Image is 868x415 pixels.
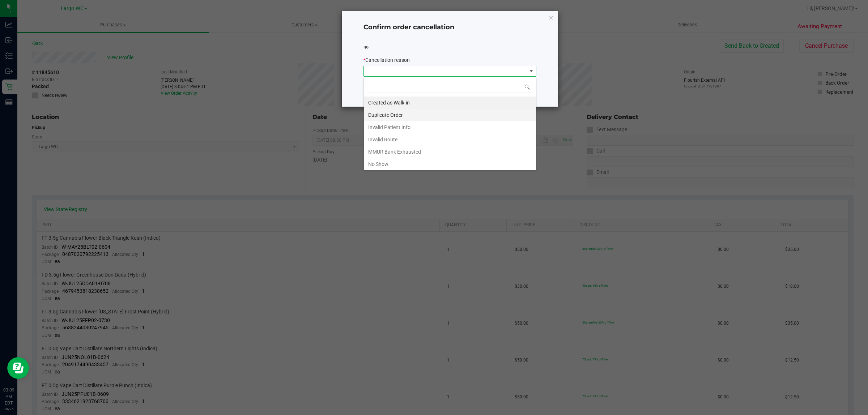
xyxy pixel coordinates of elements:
span: 99 [363,45,369,50]
span: Cancellation reason [365,57,410,63]
li: No Show [364,158,536,170]
li: Invalid Patient Info [364,121,536,133]
button: Close [549,13,554,22]
h4: Confirm order cancellation [363,23,536,32]
li: Duplicate Order [364,109,536,121]
li: Invalid Route [364,133,536,146]
li: MMUR Bank Exhausted [364,146,536,158]
li: Created as Walk-in [364,97,536,109]
iframe: Resource center [7,357,29,379]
